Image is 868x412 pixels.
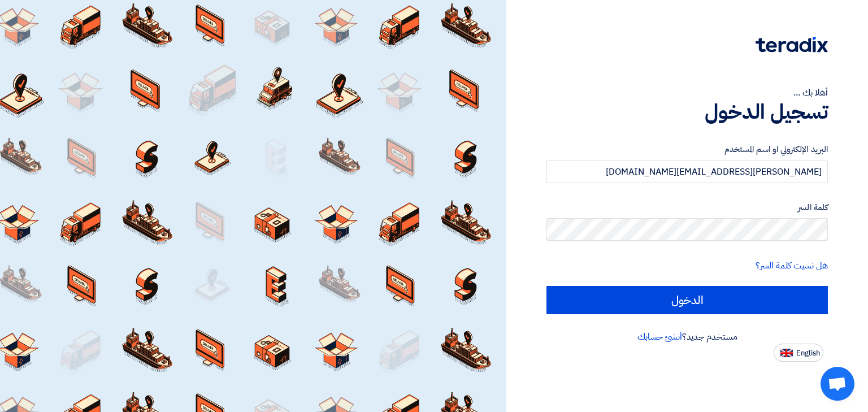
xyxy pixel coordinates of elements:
h1: تسجيل الدخول [546,99,828,124]
span: English [796,349,820,357]
img: Teradix logo [756,37,828,53]
input: الدخول [546,286,828,314]
label: كلمة السر [546,201,828,214]
a: هل نسيت كلمة السر؟ [756,259,828,272]
div: أهلا بك ... [546,86,828,99]
label: البريد الإلكتروني او اسم المستخدم [546,143,828,156]
a: Open chat [821,367,854,401]
button: English [774,344,823,362]
input: أدخل بريد العمل الإلكتروني او اسم المستخدم الخاص بك ... [546,161,828,183]
img: en-US.png [780,349,793,357]
div: مستخدم جديد؟ [546,330,828,344]
a: أنشئ حسابك [637,330,682,344]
